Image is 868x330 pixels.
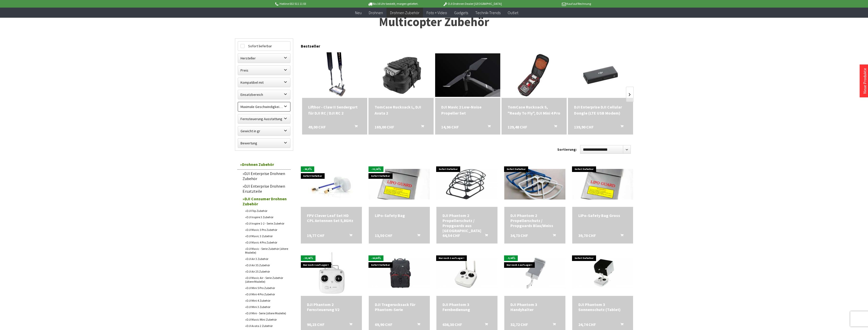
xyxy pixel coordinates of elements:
span: 64,54 CHF [442,233,460,238]
button: In den Warenkorb [343,233,355,239]
button: In den Warenkorb [343,322,355,328]
img: DJI Phantom 2 Propellerschutz / Propguards aus Karbon [436,169,497,200]
a: DJI Phantom 2 Fernsteuerung V2 90,23 CHF In den Warenkorb [307,302,356,312]
label: Maximale Geschwindigkeit in km/h [238,102,290,111]
div: DJI Phantom 2 Propellerschutz / Propguards aus [GEOGRAPHIC_DATA] [442,213,491,233]
button: In den Warenkorb [614,233,626,239]
img: DJI Phantom 2 Fernsteuerung V2 [308,250,354,296]
span: 34,73 CHF [510,233,528,238]
label: Sofort lieferbar [238,41,290,51]
p: Kauf auf Rechnung [512,1,591,7]
a: LiPo-Safety Bag 13,50 CHF In den Warenkorb [375,213,424,218]
a: TomCase Rucksack S, "Ready To Fly", DJI Mini 4 Pro 129,48 CHF In den Warenkorb [508,104,561,116]
a: DJI Enterprise Drohnen Ersatzteile [240,182,291,195]
img: DJI Phantom 3 Sonnenschutz (Tablet) [572,258,633,288]
img: DJI Phantom 3 Fernbedienung [436,258,497,288]
a: DJI Flip Zubehör [243,208,291,214]
button: In den Warenkorb [479,233,491,239]
a: Foto + Video [423,8,451,18]
a: DJI Mavic Air - Serie Zubehör (ältere Modelle) [243,275,291,285]
span: Neu [355,10,362,15]
label: Kompatibel mit [238,78,290,87]
div: DJI Mavic 2 Low-Noise Propeller Set [441,104,494,116]
h1: Multicopter Zubehör [235,16,633,28]
span: 139,90 CHF [574,124,594,130]
img: Lifthor - Claw II Sendergurt für DJI RC / DJI RC 2 [318,52,351,98]
p: Bis 16 Uhr bestellt, morgen geliefert. [354,1,433,7]
a: DJI Mavic - Serie Zubehör (ältere Modelle) [243,246,291,256]
label: Sortierung: [557,145,577,153]
button: In den Warenkorb [411,322,423,328]
img: DJI Mavic 2 Low-Noise Propeller Set [435,53,500,97]
a: DJI Tragerucksack für Phantom-Serie 69,90 CHF In den Warenkorb [375,302,424,312]
div: FPV Clever Leaf Set HD CPL Antennen Set 5,8GHz [307,213,356,223]
a: DJI Mavic 2 Low-Noise Propeller Set 14,96 CHF In den Warenkorb [441,104,494,116]
img: DJI Phantom 3 Handyhalter [504,258,565,288]
span: Technik-Trends [475,10,501,15]
button: In den Warenkorb [547,322,559,328]
a: Drohnen [365,8,386,18]
div: DJI Phantom 3 Sonnenschutz (Tablet) [578,302,627,312]
a: DJI Enterprise DJI Cellular Dongle (LTE USB Modem) 139,90 CHF In den Warenkorb [574,104,627,116]
span: 32,72 CHF [510,322,528,327]
button: In den Warenkorb [548,124,560,130]
a: DJI Phantom 2 Propellerschutz / Propguards aus [GEOGRAPHIC_DATA] 64,54 CHF In den Warenkorb [442,213,491,233]
a: Drohnen Zubehör [386,8,423,18]
span: 69,90 CHF [375,322,392,327]
a: DJI Air 3 Zubehör [243,256,291,262]
a: DJI Avata 2 Zubehör [243,323,291,329]
a: Lifthor - Claw II Sendergurt für DJI RC / DJI RC 2 49,00 CHF In den Warenkorb [308,104,361,116]
div: DJI Phantom 2 Fernsteuerung V2 [307,302,356,312]
span: Gadgets [454,10,468,15]
button: In den Warenkorb [479,322,491,328]
div: DJI Tragerucksack für Phantom-Serie [375,302,424,312]
img: DJI Enterprise DJI Cellular Dongle (LTE USB Modem) [568,53,633,97]
div: LiPo-Safety Bag Gross [578,213,627,218]
a: DJI Phantom 3 Handyhalter 32,72 CHF In den Warenkorb [510,302,559,312]
p: DJI Drohnen Dealer [GEOGRAPHIC_DATA] [433,1,512,7]
div: DJI Phantom 3 Handyhalter [510,302,559,312]
span: 49,00 CHF [308,124,326,130]
a: DJI Mini - Serie (ältere Modelle) [243,310,291,316]
div: DJI Phantom 3 Fernbedienung [442,302,491,312]
span: Foto + Video [427,10,447,15]
span: Outlet [508,10,518,15]
div: LiPo-Safety Bag [375,213,424,218]
a: DJI Air 3S Zubehör [243,262,291,268]
div: TomCase Rucksack L, DJI Avata 2 [375,104,428,116]
label: Fernsteuerung Ausstattung [238,114,290,123]
button: In den Warenkorb [614,124,626,130]
a: Technik-Trends [472,8,504,18]
a: TomCase Rucksack L, DJI Avata 2 169,00 CHF In den Warenkorb [375,104,428,116]
span: 13,50 CHF [375,233,392,238]
a: Outlet [504,8,522,18]
label: Bewertung [238,139,290,148]
a: DJI Mavic Mini Zubehör [243,316,291,323]
button: In den Warenkorb [547,233,559,239]
img: DJI Phantom 2 Propellerschutz / Propguards Blau/Weiss [504,169,565,200]
div: Bestseller [301,38,633,51]
span: 636,30 CHF [442,322,462,327]
span: Drohnen Zubehör [390,10,419,15]
a: DJI Mavic 3 Zubehör [243,233,291,239]
img: LiPo-Safety Bag [369,169,430,200]
div: DJI Phantom 2 Propellerschutz / Propguards Blau/Weiss [510,213,559,228]
button: In den Warenkorb [482,124,494,130]
span: 169,00 CHF [375,124,394,130]
img: FPV Clever Leaf Set HD CPL Antennen Set 5,8GHz [308,161,354,207]
a: DJI Enterprise Drohnen Zubehör [240,170,291,182]
button: In den Warenkorb [348,124,361,130]
span: 129,48 CHF [508,124,527,130]
a: DJI Consumer Drohnen Zubehör [240,195,291,208]
div: Lifthor - Claw II Sendergurt für DJI RC / DJI RC 2 [308,104,361,116]
a: DJI Mini 3 Zubehör [243,304,291,310]
a: Neu [352,8,365,18]
div: DJI Enterprise DJI Cellular Dongle (LTE USB Modem) [574,104,627,116]
img: TomCase Rucksack L, DJI Avata 2 [378,52,424,98]
a: FPV Clever Leaf Set HD CPL Antennen Set 5,8GHz 19,77 CHF In den Warenkorb [307,213,356,223]
span: 90,23 CHF [307,322,324,327]
a: DJI Air 2S Zubehör [243,268,291,275]
button: In den Warenkorb [415,124,427,130]
a: DJI Mini 4 Pro Zubehör [243,291,291,297]
span: 39,70 CHF [578,233,596,238]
